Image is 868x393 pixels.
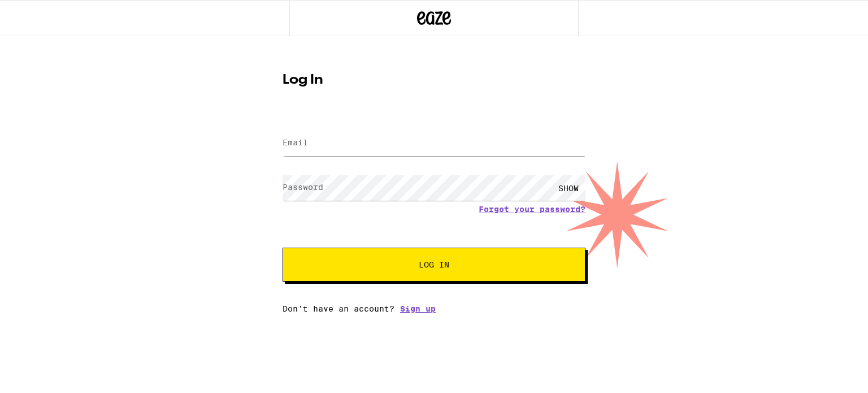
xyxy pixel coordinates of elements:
[400,304,436,313] a: Sign up
[283,131,585,156] input: Email
[419,261,449,269] span: Log In
[479,205,585,214] a: Forgot your password?
[283,304,585,313] div: Don't have an account?
[283,138,308,147] label: Email
[552,175,585,201] div: SHOW
[283,74,585,87] h1: Log In
[283,248,585,282] button: Log In
[283,183,323,192] label: Password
